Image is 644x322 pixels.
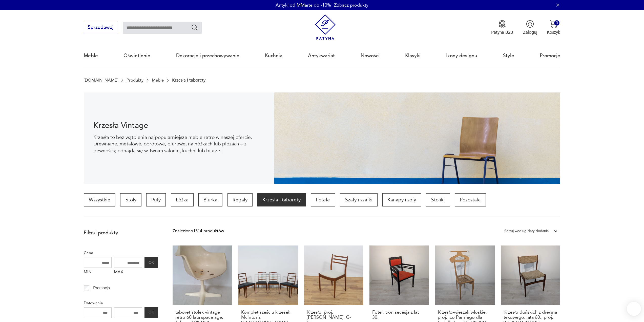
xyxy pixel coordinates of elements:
a: Meble [152,78,164,83]
p: Antyki od MMarte do -10% [276,2,331,8]
p: Krzesła i taborety [172,78,205,83]
h3: Fotel, tron secesja z lat 30. [372,310,426,320]
button: Sprzedawaj [84,22,118,33]
h1: Krzesła Vintage [93,122,265,129]
div: Znaleziono 1514 produktów [173,228,224,234]
p: Datowanie [84,300,158,306]
a: Antykwariat [308,44,335,67]
p: Filtruj produkty [84,230,158,236]
a: Kuchnia [265,44,282,67]
a: Fotele [311,193,335,206]
p: Koszyk [547,29,560,35]
a: Oświetlenie [123,44,150,67]
p: Cena [84,250,158,256]
a: Łóżka [171,193,194,206]
a: Nowości [361,44,380,67]
a: Klasyki [405,44,421,67]
button: OK [144,307,158,318]
button: 0Koszyk [547,20,560,35]
a: Ikony designu [446,44,477,67]
a: Kanapy i sofy [382,193,421,206]
div: 0 [554,20,559,26]
a: Biurka [198,193,222,206]
a: Ikona medaluPatyna B2B [491,20,513,35]
div: Sortuj według daty dodania [504,228,549,234]
img: Patyna - sklep z meblami i dekoracjami vintage [313,14,338,40]
button: OK [144,257,158,268]
a: Krzesła i taborety [257,193,306,206]
a: Promocje [540,44,560,67]
button: Patyna B2B [491,20,513,35]
a: Style [503,44,514,67]
a: Stoły [120,193,141,206]
a: Produkty [127,78,143,83]
img: Ikonka użytkownika [526,20,534,28]
a: Meble [84,44,98,67]
a: Pufy [146,193,166,206]
a: Regały [227,193,253,206]
p: Krzesła to bez wątpienia najpopularniejsze meble retro w naszej ofercie. Drewniane, metalowe, obr... [93,134,265,154]
a: [DOMAIN_NAME] [84,78,118,83]
img: bc88ca9a7f9d98aff7d4658ec262dcea.jpg [274,92,560,184]
p: Patyna B2B [491,29,513,35]
label: MAX [114,268,142,277]
a: Zobacz produkty [334,2,368,8]
a: Wszystkie [84,193,115,206]
p: Promocja [93,285,110,291]
a: Dekoracje i przechowywanie [176,44,239,67]
p: Zaloguj [523,29,537,35]
a: Pozostałe [455,193,486,206]
a: Stoliki [426,193,450,206]
img: Ikona koszyka [550,20,557,28]
button: Szukaj [191,24,198,31]
iframe: Smartsupp widget button [627,302,641,316]
a: Sprzedawaj [84,26,118,30]
a: Szafy i szafki [340,193,377,206]
button: Zaloguj [523,20,537,35]
label: MIN [84,268,112,277]
img: Ikona medalu [498,20,506,28]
